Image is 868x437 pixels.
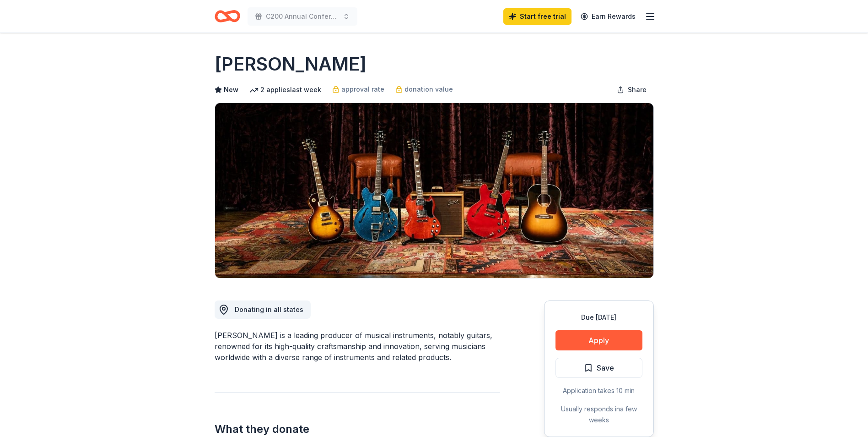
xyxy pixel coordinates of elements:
[341,84,384,95] span: approval rate
[628,84,647,95] span: Share
[555,312,642,323] div: Due [DATE]
[555,330,642,350] button: Apply
[575,8,641,25] a: Earn Rewards
[215,51,367,77] h1: [PERSON_NAME]
[555,404,642,426] div: Usually responds in a few weeks
[224,84,238,95] span: New
[609,81,654,99] button: Share
[235,306,303,313] span: Donating in all states
[332,84,384,95] a: approval rate
[555,358,642,378] button: Save
[395,84,453,95] a: donation value
[215,422,500,437] h2: What they donate
[503,8,571,25] a: Start free trial
[597,362,614,374] span: Save
[555,385,642,396] div: Application takes 10 min
[249,84,321,95] div: 2 applies last week
[248,7,357,26] button: C200 Annual Conference Auction
[215,330,500,363] div: [PERSON_NAME] is a leading producer of musical instruments, notably guitars, renowned for its hig...
[404,84,453,95] span: donation value
[215,103,653,278] img: Image for Gibson
[266,11,339,22] span: C200 Annual Conference Auction
[215,5,240,27] a: Home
